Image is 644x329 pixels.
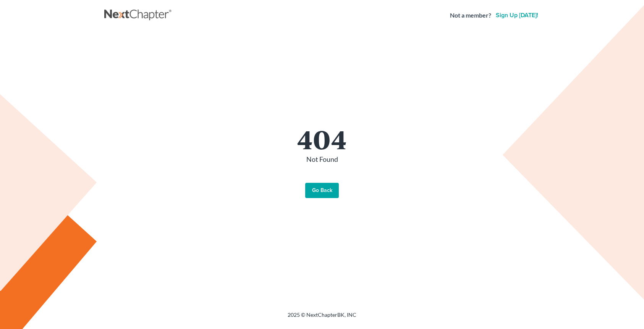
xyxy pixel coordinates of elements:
[112,126,532,152] h1: 404
[112,155,532,164] p: Not Found
[305,183,339,198] a: Go Back
[450,11,491,20] strong: Not a member?
[104,311,540,325] div: 2025 © NextChapterBK, INC
[494,12,540,18] a: Sign up [DATE]!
